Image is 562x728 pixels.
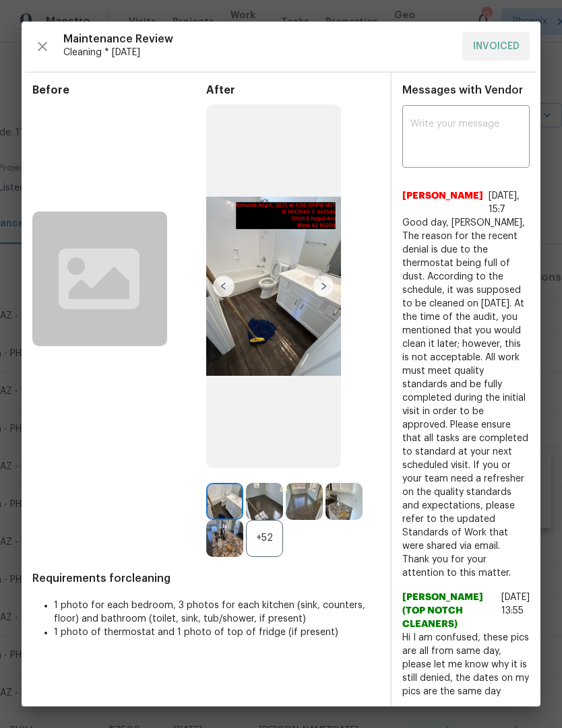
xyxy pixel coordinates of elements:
[402,631,530,698] span: Hi I am confused, these pics are all from same day, please let me know why it is still denied, th...
[489,191,520,214] span: [DATE], 15:7
[402,189,483,216] span: [PERSON_NAME]
[206,84,380,97] span: After
[501,593,530,616] span: [DATE] 13:55
[402,216,530,580] span: Good day, [PERSON_NAME], The reason for the recent denial is due to the thermostat being full of ...
[63,46,451,59] span: Cleaning * [DATE]
[313,275,334,297] img: right-chevron-button-url
[402,85,523,96] span: Messages with Vendor
[213,275,235,297] img: left-chevron-button-url
[32,572,379,585] span: Requirements for cleaning
[246,520,283,557] div: +52
[402,591,496,631] span: [PERSON_NAME] (TOP NOTCH CLEANERS)
[54,599,379,626] li: 1 photo for each bedroom, 3 photos for each kitchen (sink, counters, floor) and bathroom (toilet,...
[63,32,451,46] span: Maintenance Review
[54,626,379,639] li: 1 photo of thermostat and 1 photo of top of fridge (if present)
[32,84,206,97] span: Before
